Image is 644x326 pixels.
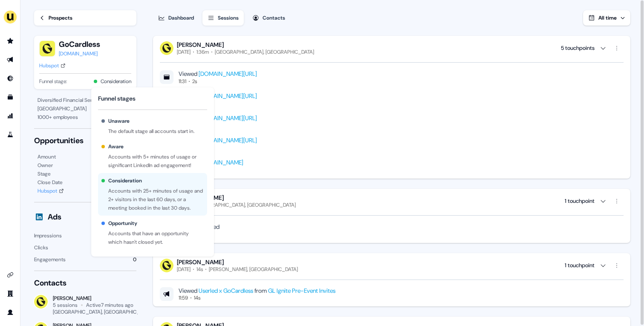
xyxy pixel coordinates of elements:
[38,104,133,113] div: [GEOGRAPHIC_DATA]
[3,128,17,141] a: Go to experiments
[179,287,335,294] div: Viewed from
[565,261,595,270] div: 1 touchpoint
[38,187,57,195] div: Hubspot
[39,61,66,70] a: Hubspot
[108,219,137,228] div: Opportunity
[215,49,314,55] div: [GEOGRAPHIC_DATA], [GEOGRAPHIC_DATA]
[268,287,335,294] a: GL Ignite Pre-Event Invites
[199,159,243,166] a: [DOMAIN_NAME]
[598,14,617,21] span: All time
[565,197,595,205] div: 1 touchpoint
[38,187,64,195] a: Hubspot
[192,78,197,85] div: 2s
[34,231,62,240] div: Impressions
[108,142,124,151] div: Aware
[177,41,314,49] div: [PERSON_NAME]
[179,114,257,122] div: Viewed
[160,258,624,273] button: [PERSON_NAME][DATE]14s[PERSON_NAME], [GEOGRAPHIC_DATA] 1 touchpoint
[38,113,133,121] div: 1000 + employees
[160,41,624,55] button: [PERSON_NAME][DATE]1:36m[GEOGRAPHIC_DATA], [GEOGRAPHIC_DATA] 5 touchpoints
[59,49,100,58] a: [DOMAIN_NAME]
[583,10,630,26] button: All time
[199,287,253,294] a: Userled x GoCardless
[53,309,153,315] div: [GEOGRAPHIC_DATA], [GEOGRAPHIC_DATA]
[34,136,136,146] div: Opportunities
[561,44,595,52] div: 5 touchpoints
[108,187,204,212] div: Accounts with 25+ minutes of usage and 2+ visitors in the last 60 days, or a meeting booked in th...
[196,49,209,55] div: 1:36m
[49,14,72,22] div: Prospects
[38,153,56,161] div: Amount
[168,14,194,22] div: Dashboard
[34,278,136,288] div: Contacts
[196,202,296,208] div: [GEOGRAPHIC_DATA], [GEOGRAPHIC_DATA]
[199,92,257,100] a: [DOMAIN_NAME][URL]
[263,14,285,22] div: Contacts
[3,90,17,104] a: Go to templates
[160,273,624,301] div: [PERSON_NAME][DATE]14s[PERSON_NAME], [GEOGRAPHIC_DATA] 1 touchpoint
[133,255,136,264] div: 0
[202,10,244,26] button: Sessions
[177,194,296,202] div: [PERSON_NAME]
[160,55,624,173] div: [PERSON_NAME][DATE]1:36m[GEOGRAPHIC_DATA], [GEOGRAPHIC_DATA] 5 touchpoints
[179,78,186,85] div: 11:31
[48,212,61,222] div: Ads
[108,117,130,125] div: Unaware
[38,170,51,178] div: Stage
[194,294,200,301] div: 14s
[3,72,17,85] a: Go to Inbound
[86,302,133,309] div: Active 7 minutes ago
[3,306,17,319] a: Go to profile
[153,10,199,26] button: Dashboard
[3,34,17,48] a: Go to prospects
[38,161,53,170] div: Owner
[3,53,17,66] a: Go to outbound experience
[38,96,133,104] div: Diversified Financial Services
[53,295,136,302] div: [PERSON_NAME]
[34,255,66,264] div: Engagements
[108,176,142,185] div: Consideration
[177,258,298,266] div: [PERSON_NAME]
[179,92,257,100] div: Viewed
[101,77,131,86] button: Consideration
[34,243,48,252] div: Clicks
[108,229,204,246] div: Accounts that have an opportunity which hasn't closed yet.
[177,49,191,55] div: [DATE]
[39,61,59,70] div: Hubspot
[98,94,207,106] h3: Funnel stages
[59,39,100,49] button: GoCardless
[3,109,17,123] a: Go to attribution
[179,136,257,144] div: Viewed
[108,153,204,170] div: Accounts with 5+ minutes of usage or significant LinkedIn ad engagement!
[34,10,136,26] a: Prospects
[247,10,290,26] button: Contacts
[179,294,188,301] div: 11:59
[199,136,257,144] a: [DOMAIN_NAME][URL]
[3,268,17,282] a: Go to integrations
[53,302,78,309] div: 5 sessions
[160,194,624,208] button: [PERSON_NAME][DATE][GEOGRAPHIC_DATA], [GEOGRAPHIC_DATA] 1 touchpoint
[179,69,257,78] div: Viewed
[39,77,67,86] span: Funnel stage:
[3,287,17,300] a: Go to team
[177,266,191,273] div: [DATE]
[209,266,298,273] div: [PERSON_NAME], [GEOGRAPHIC_DATA]
[38,178,63,187] div: Close Date
[199,70,257,78] a: [DOMAIN_NAME][URL]
[218,14,239,22] div: Sessions
[160,208,624,238] div: [PERSON_NAME][DATE][GEOGRAPHIC_DATA], [GEOGRAPHIC_DATA] 1 touchpoint
[199,114,257,122] a: [DOMAIN_NAME][URL]
[108,127,204,136] div: The default stage all accounts start in.
[196,266,203,273] div: 14s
